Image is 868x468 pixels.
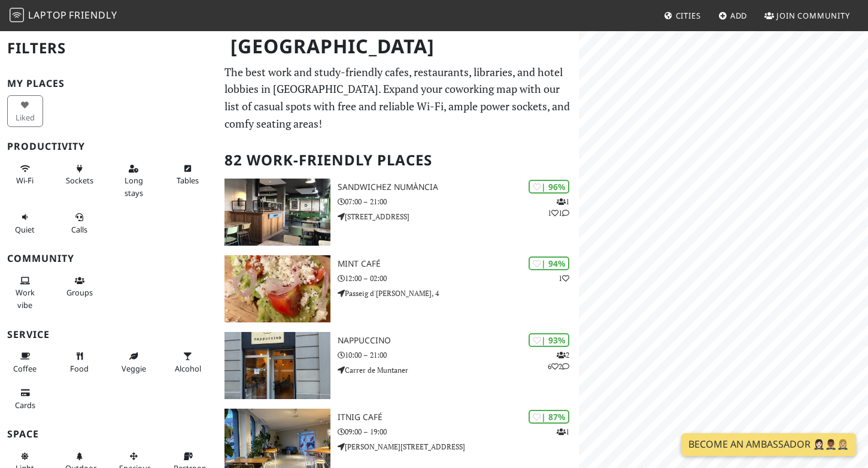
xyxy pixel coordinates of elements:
a: Join Community [760,5,855,26]
h3: Mint Café [338,259,579,269]
img: Mint Café [224,255,330,322]
button: Cards [7,383,43,415]
p: The best work and study-friendly cafes, restaurants, libraries, and hotel lobbies in [GEOGRAPHIC_... [224,64,572,132]
p: 2 6 2 [548,349,569,372]
span: Group tables [66,287,93,298]
button: Coffee [7,346,43,378]
span: Power sockets [66,175,93,186]
span: Food [70,363,89,374]
h3: Nappuccino [338,336,579,346]
div: | 94% [529,256,569,270]
p: 10:00 – 21:00 [338,349,579,361]
span: Friendly [69,8,117,22]
span: Long stays [125,175,143,198]
span: Quiet [15,224,35,235]
span: Stable Wi-Fi [16,175,34,186]
span: Credit cards [15,400,35,410]
p: 1 [559,273,569,284]
h2: Filters [7,30,210,67]
span: People working [16,287,35,310]
p: [STREET_ADDRESS] [338,211,579,222]
h2: 82 Work-Friendly Places [224,142,572,179]
img: LaptopFriendly [10,8,24,22]
div: | 87% [529,410,569,424]
button: Calls [62,207,98,239]
button: Wi-Fi [7,159,43,191]
button: Work vibe [7,271,43,315]
button: Sockets [62,159,98,191]
img: SandwiChez Numància [224,179,330,246]
span: Work-friendly tables [177,175,199,186]
div: | 96% [529,180,569,194]
p: Passeig d'[PERSON_NAME], 4 [338,288,579,299]
span: Join Community [776,10,850,21]
span: Video/audio calls [71,224,87,235]
button: Alcohol [170,346,206,378]
a: LaptopFriendly LaptopFriendly [10,5,117,26]
a: Nappuccino | 93% 262 Nappuccino 10:00 – 21:00 Carrer de Muntaner [217,332,579,399]
h3: Productivity [7,141,210,152]
span: Laptop [28,8,67,22]
span: Veggie [122,363,146,374]
h3: SandwiChez Numància [338,182,579,192]
a: Mint Café | 94% 1 Mint Café 12:00 – 02:00 Passeig d'[PERSON_NAME], 4 [217,255,579,322]
button: Food [62,346,98,378]
h3: Itnig Café [338,412,579,422]
a: Become an Ambassador 🤵🏻‍♀️🤵🏾‍♂️🤵🏼‍♀️ [681,433,856,456]
h3: Space [7,428,210,440]
p: 12:00 – 02:00 [338,273,579,284]
h3: Community [7,253,210,264]
a: SandwiChez Numància | 96% 111 SandwiChez Numància 07:00 – 21:00 [STREET_ADDRESS] [217,179,579,246]
span: Coffee [13,363,37,374]
span: Add [730,10,748,21]
p: 1 1 1 [548,196,569,219]
h1: [GEOGRAPHIC_DATA] [221,30,576,63]
button: Groups [62,271,98,303]
a: Add [714,5,752,26]
p: Carrer de Muntaner [338,364,579,376]
a: Cities [659,5,706,26]
p: 09:00 – 19:00 [338,426,579,437]
p: 07:00 – 21:00 [338,196,579,207]
img: Nappuccino [224,332,330,399]
button: Veggie [116,346,151,378]
div: | 93% [529,333,569,347]
button: Long stays [116,159,151,203]
p: [PERSON_NAME][STREET_ADDRESS] [338,441,579,452]
h3: Service [7,329,210,340]
button: Tables [170,159,206,191]
h3: My Places [7,78,210,89]
p: 1 [557,426,569,437]
span: Cities [676,10,701,21]
button: Quiet [7,207,43,239]
span: Alcohol [175,363,201,374]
